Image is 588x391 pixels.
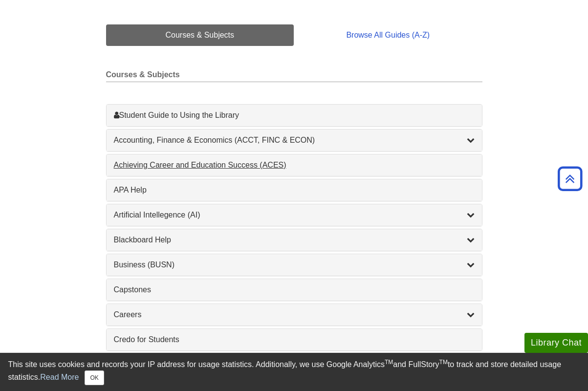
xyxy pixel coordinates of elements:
a: Browse All Guides (A-Z) [294,24,482,46]
button: Library Chat [524,333,588,353]
a: Courses & Subjects [106,24,294,46]
a: Artificial Intellegence (AI) [114,209,475,221]
a: Accounting, Finance & Economics (ACCT, FINC & ECON) [114,134,475,146]
a: Back to Top [554,172,586,185]
div: This site uses cookies and records your IP address for usage statistics. Additionally, we use Goo... [8,359,580,385]
sup: TM [439,359,448,366]
a: Read More [40,373,79,381]
a: Careers [114,309,475,321]
h2: Courses & Subjects [106,70,482,82]
button: Close [85,370,104,385]
a: APA Help [114,184,475,196]
a: Business (BUSN) [114,259,475,271]
a: Blackboard Help [114,234,475,246]
a: Achieving Career and Education Success (ACES) [114,159,475,171]
a: Capstones [114,284,475,296]
sup: TM [385,359,393,366]
a: Credo for Students [114,334,475,346]
a: Student Guide to Using the Library [114,109,475,121]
